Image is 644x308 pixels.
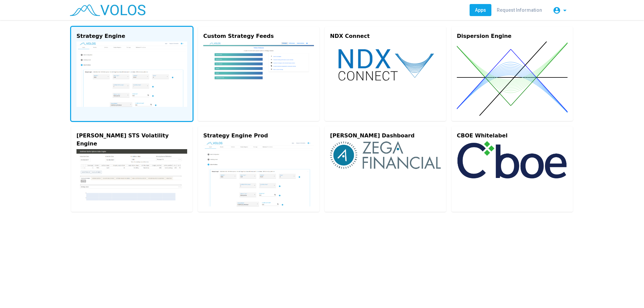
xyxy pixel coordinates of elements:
img: cboe-logo.png [457,141,568,179]
a: Request Information [491,4,547,16]
mat-icon: arrow_drop_down [561,6,569,14]
img: custom.png [203,42,314,94]
div: [PERSON_NAME] Dashboard [330,132,441,140]
div: [PERSON_NAME] STS Volatility Engine [76,132,187,148]
img: strategy-engine.png [203,141,314,206]
span: Apps [475,7,486,13]
img: strategy-engine.png [76,42,187,107]
mat-icon: account_circle [553,6,561,14]
div: Strategy Engine [76,32,187,40]
img: dispersion.svg [457,42,568,116]
img: ndx-connect.svg [330,42,441,87]
img: gs-engine.png [76,149,187,200]
div: NDX Connect [330,32,441,40]
div: Custom Strategy Feeds [203,32,314,40]
img: zega-logo.png [330,141,441,169]
span: Request Information [497,7,542,13]
a: Apps [470,4,491,16]
div: Dispersion Engine [457,32,568,40]
div: Strategy Engine Prod [203,132,314,140]
div: CBOE Whitelabel [457,132,568,140]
